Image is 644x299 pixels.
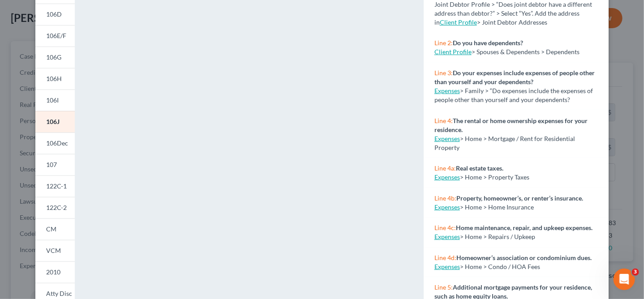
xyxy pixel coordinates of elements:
[46,225,56,233] span: CM
[46,247,61,254] span: VCM
[35,25,75,47] a: 106E/F
[460,203,534,211] span: > Home > Home Insurance
[35,175,75,197] a: 122C-1
[434,203,460,211] a: Expenses
[46,182,67,190] span: 122C-1
[35,68,75,90] a: 106H
[456,164,503,172] strong: Real estate taxes.
[453,39,523,47] strong: Do you have dependents?
[46,204,67,211] span: 122C-2
[456,254,592,261] strong: Homeowner’s association or condominium dues.
[35,132,75,154] a: 106Dec
[46,118,60,125] span: 106J
[434,224,456,231] span: Line 4c:
[46,290,72,297] span: Atty Disc
[46,75,62,82] span: 106H
[35,218,75,240] a: CM
[35,4,75,25] a: 106D
[35,197,75,218] a: 122C-2
[434,194,456,202] span: Line 4b:
[434,135,460,142] a: Expenses
[434,117,453,124] span: Line 4:
[434,87,460,94] a: Expenses
[460,173,529,181] span: > Home > Property Taxes
[460,233,535,240] span: > Home > Repairs / Upkeep
[440,18,477,26] a: Client Profile
[440,18,547,26] span: > Joint Debtor Addresses
[434,69,453,77] span: Line 3:
[632,269,639,276] span: 3
[35,90,75,111] a: 106I
[35,47,75,68] a: 106G
[434,135,575,151] span: > Home > Mortgage / Rent for Residential Property
[434,263,460,270] a: Expenses
[46,96,59,104] span: 106I
[35,240,75,261] a: VCM
[434,69,595,85] strong: Do your expenses include expenses of people other than yourself and your dependents?
[434,283,453,291] span: Line 5:
[434,233,460,240] a: Expenses
[35,261,75,283] a: 2010
[46,53,61,61] span: 106G
[434,117,588,133] strong: The rental or home ownership expenses for your residence.
[434,164,456,172] span: Line 4a:
[456,224,592,231] strong: Home maintenance, repair, and upkeep expenses.
[434,254,456,261] span: Line 4d:
[434,87,593,103] span: > Family > “Do expenses include the expenses of people other than yourself and your dependents?
[46,268,60,276] span: 2010
[472,48,580,56] span: > Spouses & Dependents > Dependents
[46,161,57,168] span: 107
[35,111,75,132] a: 106J
[35,154,75,175] a: 107
[434,39,453,47] span: Line 2:
[46,10,62,18] span: 106D
[46,139,68,147] span: 106Dec
[456,194,583,202] strong: Property, homeowner’s, or renter’s insurance.
[46,32,66,39] span: 106E/F
[434,173,460,181] a: Expenses
[460,263,540,270] span: > Home > Condo / HOA Fees
[614,269,635,290] iframe: Intercom live chat
[434,48,472,56] a: Client Profile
